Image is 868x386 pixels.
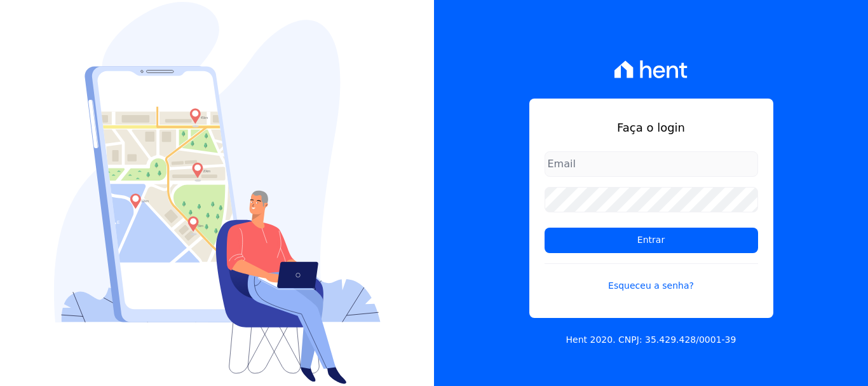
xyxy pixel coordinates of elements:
[545,151,758,177] input: Email
[54,2,381,384] img: Login
[566,333,736,347] p: Hent 2020. CNPJ: 35.429.428/0001-39
[545,263,758,293] a: Esqueceu a senha?
[545,228,758,253] input: Entrar
[545,119,758,136] h1: Faça o login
